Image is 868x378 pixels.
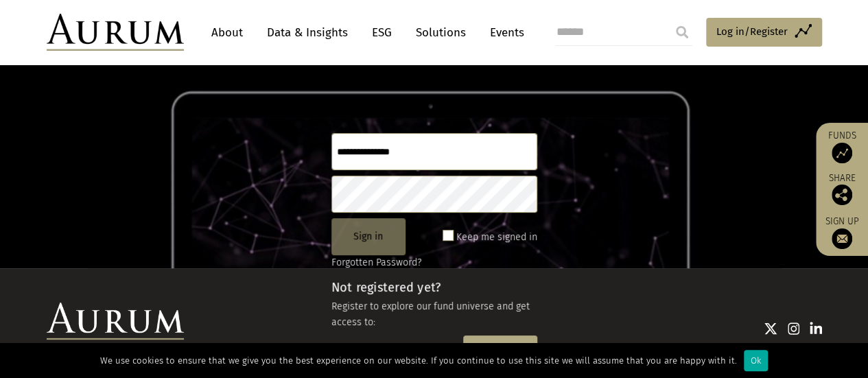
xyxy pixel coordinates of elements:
[365,20,399,45] a: ESG
[832,143,852,163] img: Access Funds
[823,215,861,249] a: Sign up
[810,322,822,335] img: Linkedin icon
[706,18,822,47] a: Log in/Register
[456,229,537,246] label: Keep me signed in
[764,322,777,335] img: Twitter icon
[483,20,524,45] a: Events
[331,281,537,294] h4: Not registered yet?
[744,350,768,371] div: Ok
[668,19,696,46] input: Submit
[331,218,406,255] button: Sign in
[260,20,355,45] a: Data & Insights
[832,185,852,205] img: Share this post
[331,299,537,330] p: Register to explore our fund universe and get access to:
[716,23,788,40] span: Log in/Register
[331,257,421,268] a: Forgotten Password?
[788,322,800,335] img: Instagram icon
[47,303,184,340] img: Aurum Logo
[823,174,861,205] div: Share
[832,228,852,249] img: Sign up to our newsletter
[204,20,250,45] a: About
[823,130,861,163] a: Funds
[409,20,473,45] a: Solutions
[47,14,184,51] img: Aurum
